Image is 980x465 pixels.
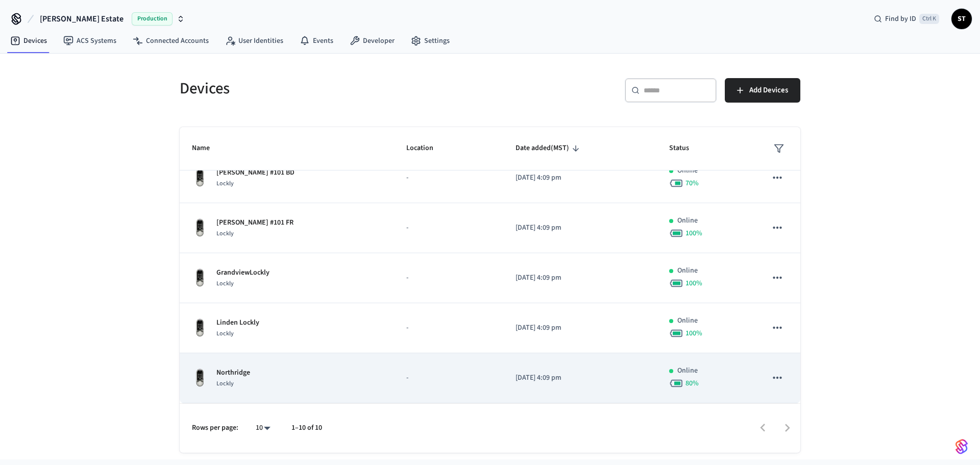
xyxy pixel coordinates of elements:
img: Lockly Vision Lock, Front [192,318,208,337]
p: Northridge [216,368,250,378]
p: [DATE] 4:09 pm [516,273,645,283]
span: Add Devices [749,84,788,97]
p: - [406,273,491,283]
span: Lockly [216,279,234,288]
span: Find by ID [885,14,916,24]
span: 100 % [685,278,702,288]
button: Add Devices [725,78,800,103]
div: Find by IDCtrl K [866,10,947,28]
p: Online [677,365,698,376]
p: Online [677,165,698,176]
a: Developer [341,32,403,50]
span: Lockly [216,329,234,338]
img: Lockly Vision Lock, Front [192,368,208,387]
span: Status [669,140,702,156]
p: [DATE] 4:09 pm [516,373,645,383]
a: Connected Accounts [125,32,217,50]
p: - [406,373,491,383]
span: 100 % [685,328,702,338]
a: User Identities [217,32,291,50]
a: ACS Systems [55,32,125,50]
a: Devices [2,32,55,50]
span: Production [132,12,173,26]
span: Location [406,140,447,156]
a: Settings [403,32,458,50]
button: ST [951,9,972,29]
p: - [406,223,491,233]
p: [DATE] 4:09 pm [516,173,645,183]
p: Online [677,315,698,326]
span: Lockly [216,179,234,188]
p: GrandviewLockly [216,267,269,278]
span: ST [952,10,971,28]
span: 80 % [685,378,699,388]
span: Lockly [216,229,234,238]
p: [DATE] 4:09 pm [516,223,645,233]
img: Lockly Vision Lock, Front [192,218,208,237]
span: Date added(MST) [516,140,582,156]
p: [DATE] 4:09 pm [516,323,645,333]
img: Lockly Vision Lock, Front [192,168,208,187]
p: [PERSON_NAME] #101 FR [216,217,293,228]
img: Lockly Vision Lock, Front [192,268,208,287]
p: Online [677,215,698,226]
span: 70 % [685,178,699,188]
p: [PERSON_NAME] #101 BD [216,167,295,178]
span: 100 % [685,228,702,238]
img: SeamLogoGradient.69752ec5.svg [955,438,968,455]
span: Lockly [216,379,234,388]
p: Linden Lockly [216,317,259,328]
div: 10 [251,421,275,435]
p: 1–10 of 10 [291,423,322,433]
h5: Devices [180,78,484,99]
p: - [406,173,491,183]
span: Name [192,140,223,156]
p: Rows per page: [192,423,238,433]
a: Events [291,32,341,50]
p: Online [677,265,698,276]
span: [PERSON_NAME] Estate [40,13,124,25]
p: - [406,323,491,333]
span: Ctrl K [919,14,939,24]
